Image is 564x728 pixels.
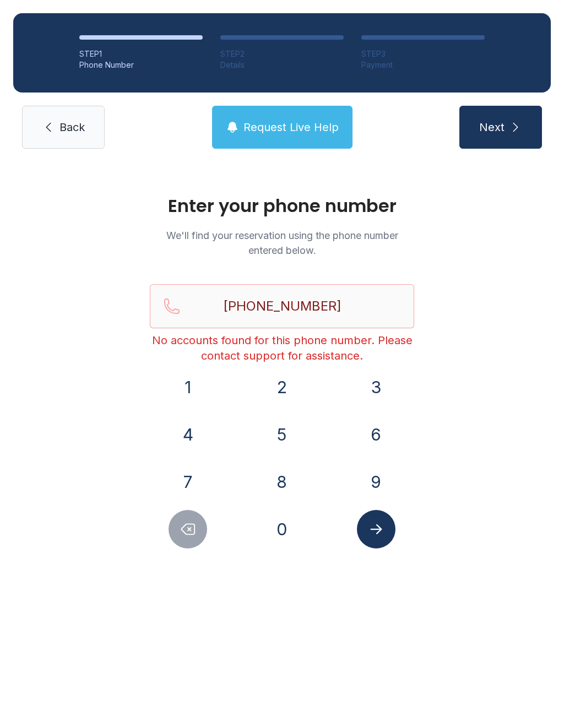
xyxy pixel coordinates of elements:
[150,333,414,363] div: No accounts found for this phone number. Please contact support for assistance.
[243,119,339,135] span: Request Live Help
[357,415,395,454] button: 6
[361,48,485,59] div: STEP 3
[150,197,414,215] h1: Enter your phone number
[79,48,203,59] div: STEP 1
[169,415,207,454] button: 4
[263,368,301,406] button: 2
[263,415,301,454] button: 5
[150,228,414,258] p: We'll find your reservation using the phone number entered below.
[263,510,301,548] button: 0
[361,59,485,70] div: Payment
[169,368,207,406] button: 1
[357,510,395,548] button: Submit lookup form
[59,119,85,135] span: Back
[263,463,301,501] button: 8
[357,463,395,501] button: 9
[220,59,344,70] div: Details
[79,59,203,70] div: Phone Number
[169,510,207,548] button: Delete number
[357,368,395,406] button: 3
[479,119,505,135] span: Next
[220,48,344,59] div: STEP 2
[150,284,414,328] input: Reservation phone number
[169,463,207,501] button: 7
